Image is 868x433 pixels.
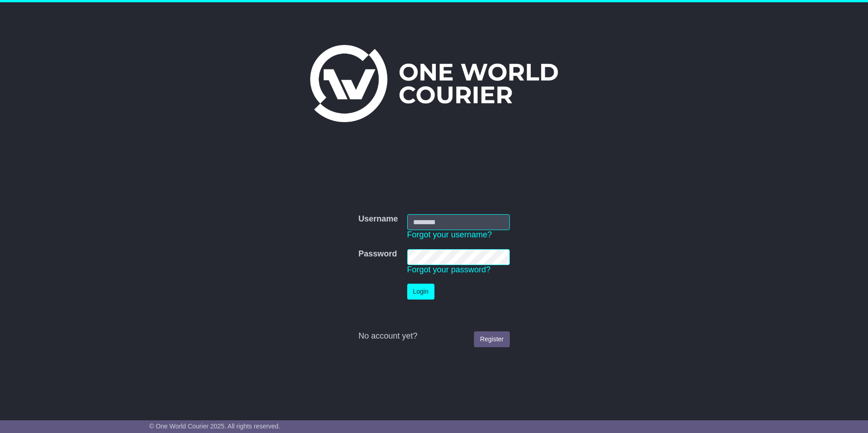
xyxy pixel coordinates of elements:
div: No account yet? [358,331,509,341]
label: Username [358,214,398,224]
label: Password [358,249,397,259]
a: Forgot your password? [407,265,491,274]
a: Forgot your username? [407,230,492,239]
button: Login [407,284,434,300]
img: One World [310,45,558,122]
a: Register [474,331,509,347]
span: © One World Courier 2025. All rights reserved. [149,423,281,430]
